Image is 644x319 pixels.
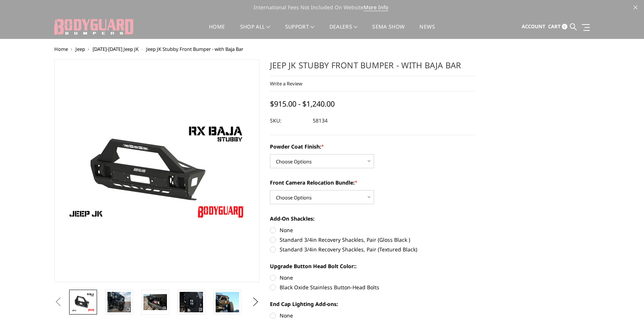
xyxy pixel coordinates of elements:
[107,292,131,312] img: Front Stubby End Caps w/ Baja Bar (Lights & Winch Sold Separately)
[75,46,85,52] a: Jeep
[270,80,302,87] a: Write a Review
[419,24,435,39] a: News
[270,245,475,253] label: Standard 3/4in Recovery Shackles, Pair (Textured Black)
[216,292,239,312] img: Jeep JK Stubby Front Bumper - with Baja Bar
[93,46,139,52] a: [DATE]-[DATE] Jeep JK
[209,24,225,39] a: Home
[329,24,358,39] a: Dealers
[270,300,475,308] label: End Cap Lighting Add-ons:
[270,226,475,234] label: None
[522,17,545,37] a: Account
[270,283,475,291] label: Black Oxide Stainless Button-Head Bolts
[71,292,95,312] img: Jeep JK Stubby Front Bumper - with Baja Bar
[270,59,475,76] h1: Jeep JK Stubby Front Bumper - with Baja Bar
[144,294,167,310] img: Front Stubby End Caps w/ Baja Bar (Lights & Winch Sold Separately)
[270,114,307,127] dt: SKU:
[270,179,475,186] label: Front Camera Relocation Bundle:
[52,296,64,307] button: Previous
[548,17,567,37] a: Cart 0
[146,46,243,52] span: Jeep JK Stubby Front Bumper - with Baja Bar
[240,24,270,39] a: shop all
[270,143,475,150] label: Powder Coat Finish:
[364,4,388,11] a: More Info
[562,24,567,29] span: 0
[54,19,134,35] img: BODYGUARD BUMPERS
[522,23,545,30] span: Account
[180,292,203,312] img: Stubby End Cap w/ optional Light Cutout (Lights Sold Separately)
[313,114,328,127] dd: 58134
[548,23,561,30] span: Cart
[285,24,315,39] a: Support
[64,119,250,223] img: Jeep JK Stubby Front Bumper - with Baja Bar
[54,59,260,282] a: Jeep JK Stubby Front Bumper - with Baja Bar
[270,274,475,281] label: None
[372,24,405,39] a: SEMA Show
[54,46,68,52] a: Home
[270,262,475,270] label: Upgrade Button Head Bolt Color::
[250,296,261,307] button: Next
[270,215,475,222] label: Add-On Shackles:
[270,236,475,244] label: Standard 3/4in Recovery Shackles, Pair (Gloss Black )
[270,99,335,109] span: $915.00 - $1,240.00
